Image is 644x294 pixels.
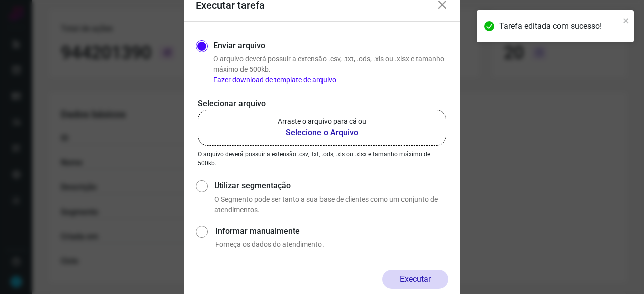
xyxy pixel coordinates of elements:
label: Informar manualmente [215,225,448,237]
b: Selecione o Arquivo [278,127,366,139]
p: O Segmento pode ser tanto a sua base de clientes como um conjunto de atendimentos. [214,194,448,215]
p: Arraste o arquivo para cá ou [278,116,366,127]
p: O arquivo deverá possuir a extensão .csv, .txt, .ods, .xls ou .xlsx e tamanho máximo de 500kb. [213,54,448,85]
p: Forneça os dados do atendimento. [215,239,448,250]
label: Utilizar segmentação [214,180,448,192]
label: Enviar arquivo [213,40,265,52]
button: Executar [382,270,448,289]
a: Fazer download de template de arquivo [213,76,336,84]
p: O arquivo deverá possuir a extensão .csv, .txt, .ods, .xls ou .xlsx e tamanho máximo de 500kb. [198,150,446,168]
p: Selecionar arquivo [198,97,446,110]
button: close [623,14,630,26]
div: Tarefa editada com sucesso! [499,20,620,32]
